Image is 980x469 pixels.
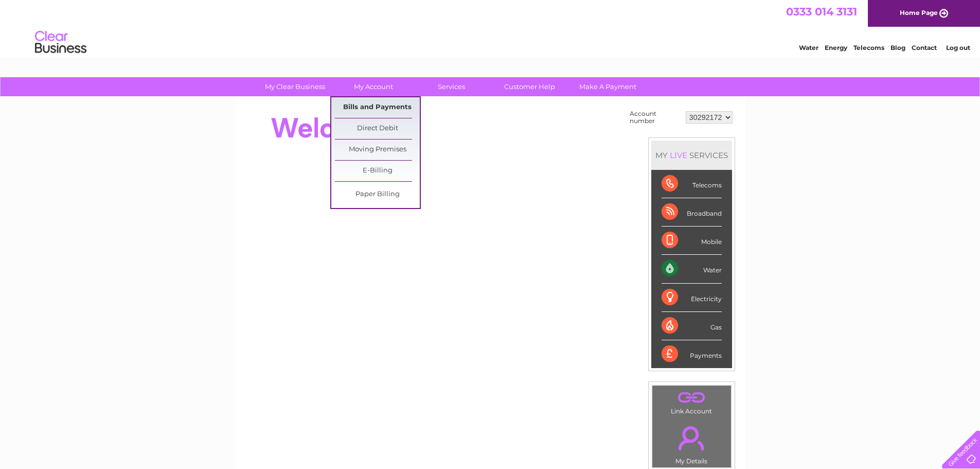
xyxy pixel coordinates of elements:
div: Payments [662,340,722,368]
a: Water [799,44,818,51]
div: Broadband [662,198,722,227]
a: My Clear Business [253,77,337,96]
div: Clear Business is a trading name of Verastar Limited (registered in [GEOGRAPHIC_DATA] No. 3667643... [247,6,734,50]
a: 0333 014 3131 [786,5,857,18]
a: Log out [946,44,970,51]
a: My Account [331,77,416,96]
div: Mobile [662,227,722,255]
a: . [655,420,728,456]
div: Electricity [662,284,722,312]
td: Account number [627,108,683,127]
a: . [655,388,728,406]
a: Telecoms [853,44,884,51]
div: Telecoms [662,170,722,198]
a: Make A Payment [565,77,650,96]
div: MY SERVICES [651,141,732,170]
div: Gas [662,312,722,340]
a: Moving Premises [335,140,420,160]
a: Blog [890,44,905,51]
a: Bills and Payments [335,97,420,118]
div: LIVE [668,150,689,160]
a: E-Billing [335,161,420,181]
img: logo.png [34,27,87,58]
div: Water [662,255,722,283]
a: Customer Help [487,77,572,96]
a: Paper Billing [335,184,420,205]
a: Services [409,77,494,96]
a: Contact [912,44,937,51]
td: My Details [652,418,732,468]
a: Direct Debit [335,118,420,139]
td: Link Account [652,385,732,418]
a: Energy [825,44,847,51]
